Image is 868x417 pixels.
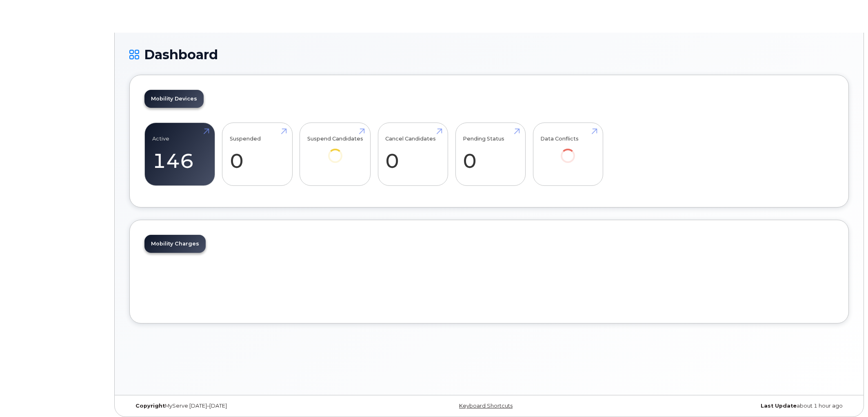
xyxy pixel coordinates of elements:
a: Active 146 [152,127,207,181]
a: Pending Status 0 [463,127,518,181]
a: Mobility Devices [144,90,204,108]
h1: Dashboard [129,47,849,62]
strong: Last Update [761,403,797,409]
a: Cancel Candidates 0 [385,127,440,181]
a: Suspended 0 [230,127,285,181]
div: about 1 hour ago [609,403,849,409]
strong: Copyright [135,403,165,409]
a: Data Conflicts [540,127,595,174]
a: Keyboard Shortcuts [459,403,513,409]
a: Mobility Charges [144,235,206,253]
div: MyServe [DATE]–[DATE] [129,403,369,409]
a: Suspend Candidates [307,127,363,174]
